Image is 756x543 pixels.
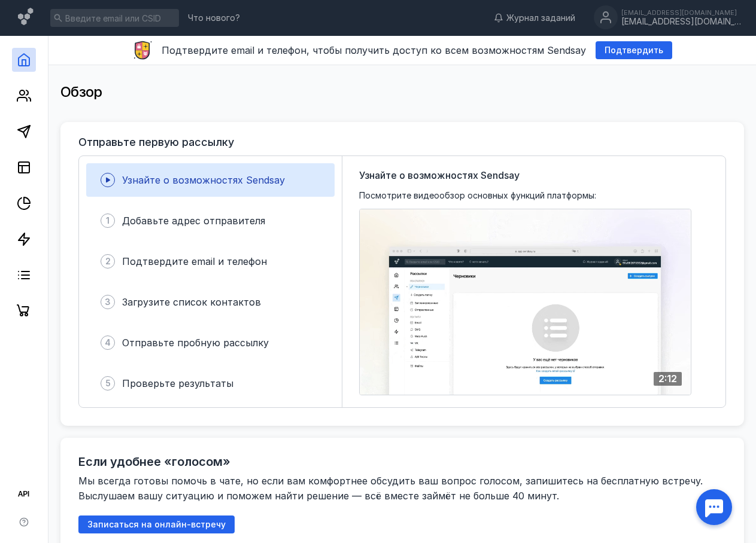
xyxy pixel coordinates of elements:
a: Журнал заданий [488,12,581,24]
span: Что нового? [188,14,240,22]
span: Добавьте адрес отправителя [122,215,265,227]
span: 4 [105,337,111,349]
span: Посмотрите видеообзор основных функций платформы: [359,190,596,202]
input: Введите email или CSID [50,9,179,27]
div: [EMAIL_ADDRESS][DOMAIN_NAME] [621,9,741,16]
div: [EMAIL_ADDRESS][DOMAIN_NAME] [621,17,741,27]
span: Отправьте пробную рассылку [122,337,269,349]
h2: Если удобнее «голосом» [78,454,230,469]
span: 1 [106,215,110,227]
span: Обзор [60,83,102,100]
span: 2 [105,255,111,267]
span: Подтвердить [605,45,663,56]
a: Записаться на онлайн-встречу [78,519,235,529]
span: Узнайте о возможностях Sendsay [122,174,285,186]
span: Мы всегда готовы помочь в чате, но если вам комфортнее обсудить ваш вопрос голосом, запишитесь на... [78,475,706,502]
a: Что нового? [182,14,246,22]
span: Записаться на онлайн-встречу [87,520,226,530]
span: Узнайте о возможностях Sendsay [359,168,520,182]
h3: Отправьте первую рассылку [78,136,234,148]
span: 5 [105,377,111,389]
span: 3 [105,296,111,308]
div: 2:12 [654,372,682,386]
span: Проверьте результаты [122,377,233,389]
button: Записаться на онлайн-встречу [78,515,235,533]
span: Загрузите список контактов [122,296,261,308]
span: Подтвердите email и телефон, чтобы получить доступ ко всем возможностям Sendsay [162,44,586,56]
span: Журнал заданий [506,12,575,24]
button: Подтвердить [596,41,672,59]
span: Подтвердите email и телефон [122,255,267,267]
